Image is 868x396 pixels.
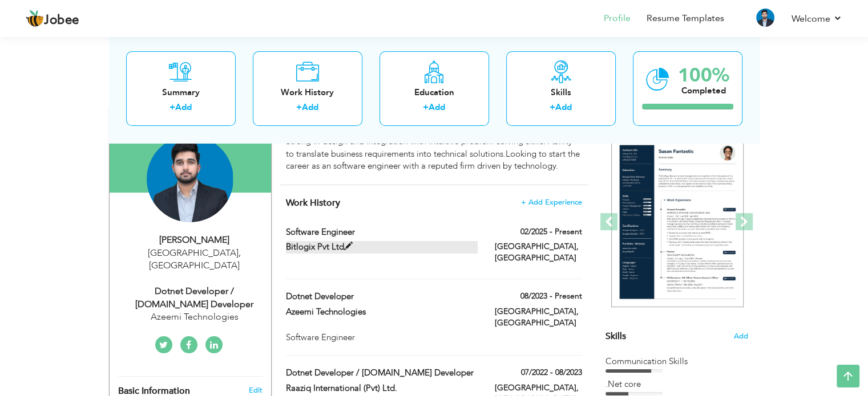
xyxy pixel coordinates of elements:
[734,331,748,342] span: Add
[521,367,582,378] label: 07/2022 - 08/2023
[262,87,353,99] div: Work History
[550,102,555,114] label: +
[286,241,478,253] label: Bitlogix Pvt Ltd
[429,102,445,113] a: Add
[26,10,44,28] img: jobee.io
[605,378,748,390] div: .Net core
[118,311,271,324] div: Azeemi Technologies
[175,102,192,113] a: Add
[555,102,572,113] a: Add
[26,10,79,28] a: Jobee
[756,9,774,27] img: Profile Img
[605,330,626,342] span: Skills
[248,385,262,395] a: Edit
[520,226,582,238] label: 02/2025 - Present
[423,102,429,114] label: +
[296,102,302,114] label: +
[604,12,631,25] a: Profile
[520,291,582,302] label: 08/2023 - Present
[521,198,582,206] span: + Add Experience
[44,14,79,27] span: Jobee
[286,306,478,318] label: Azeemi Technologies
[792,12,842,26] a: Welcome
[286,197,582,209] h4: This helps to show the companies you have worked for.
[286,226,478,238] label: Software Engineer
[286,136,582,172] div: Strong in design and integration with intuitive problem-solving skills. Ability to translate busi...
[118,247,271,273] div: [GEOGRAPHIC_DATA] [GEOGRAPHIC_DATA]
[118,285,271,311] div: Dotnet Developer / [DOMAIN_NAME] Developer
[495,306,582,329] label: [GEOGRAPHIC_DATA], [GEOGRAPHIC_DATA]
[647,12,724,25] a: Resume Templates
[286,382,478,394] label: Raaziq International (Pvt) Ltd.
[286,197,340,209] span: Work History
[239,247,241,259] span: ,
[302,102,318,113] a: Add
[389,87,480,99] div: Education
[605,356,748,368] div: Communication Skills
[118,234,271,247] div: [PERSON_NAME]
[678,85,729,97] div: Completed
[147,136,233,222] img: Muhammad Waqas
[286,332,582,344] div: Software Engineer
[495,241,582,264] label: [GEOGRAPHIC_DATA], [GEOGRAPHIC_DATA]
[286,291,478,303] label: Dotnet Developer
[678,66,729,85] div: 100%
[286,367,478,379] label: Dotnet Developer / [DOMAIN_NAME] Developer
[169,102,175,114] label: +
[515,87,607,99] div: Skills
[135,87,227,99] div: Summary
